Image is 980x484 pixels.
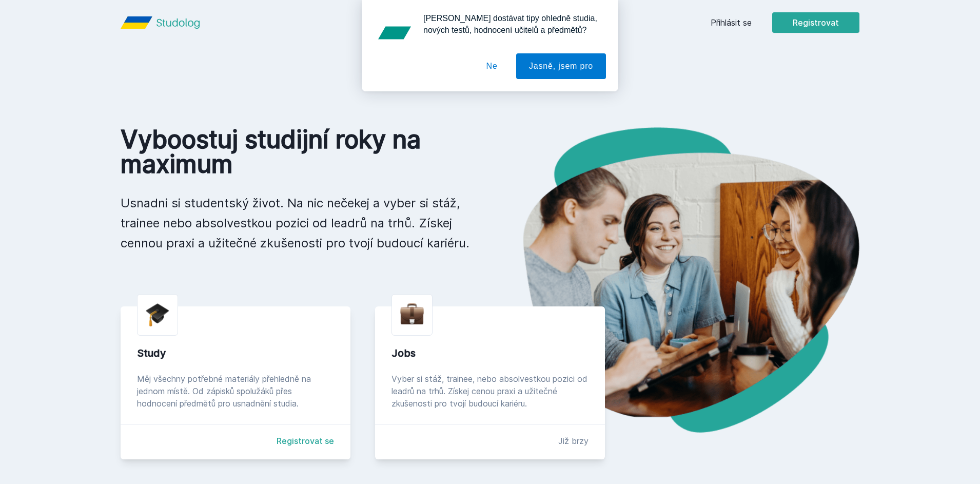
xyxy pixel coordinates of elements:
[137,346,334,360] div: Study
[277,435,334,447] a: Registrovat se
[558,435,589,447] div: Již brzy
[137,373,334,410] div: Měj všechny potřebné materiály přehledně na jednom místě. Od zápisků spolužáků přes hodnocení pře...
[490,127,859,433] img: hero.png
[121,193,474,253] p: Usnadni si studentský život. Na nic nečekej a vyber si stáž, trainee nebo absolvestkou pozici od ...
[391,373,589,410] div: Vyber si stáž, trainee, nebo absolvestkou pozici od leadrů na trhů. Získej cenou praxi a užitečné...
[391,346,589,360] div: Jobs
[146,303,169,327] img: graduation-cap.png
[374,12,415,53] img: notification icon
[400,301,424,327] img: briefcase.png
[415,12,606,36] div: [PERSON_NAME] dostávat tipy ohledně studia, nových testů, hodnocení učitelů a předmětů?
[474,53,511,79] button: Ne
[516,53,606,79] button: Jasně, jsem pro
[121,127,474,177] h1: Vyboostuj studijní roky na maximum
